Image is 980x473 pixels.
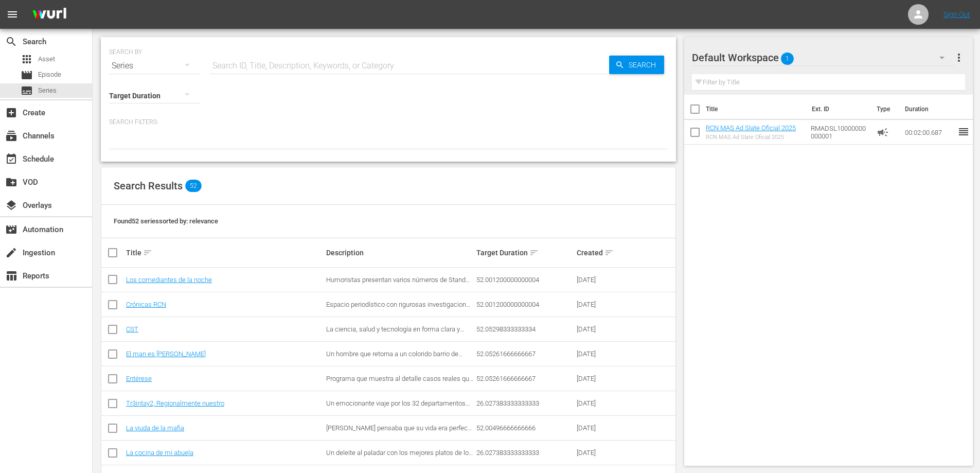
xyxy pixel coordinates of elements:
span: 52 [185,180,202,192]
span: sort [604,248,614,257]
a: Tr3intay2, Regionalmente nuestro [126,399,224,407]
div: [DATE] [577,276,623,284]
a: La cocina de mi abuela [126,449,193,457]
td: 00:02:00.687 [901,120,957,145]
div: [DATE] [577,399,623,407]
div: [DATE] [577,375,623,382]
p: Search Filters: [109,118,668,127]
div: 52.05261666666667 [476,375,574,382]
div: [DATE] [577,325,623,333]
a: El man es [PERSON_NAME] [126,350,206,358]
div: RCN MAS Ad Slate Oficial 2025 [706,134,796,141]
span: VOD [5,176,17,188]
a: Los comediantes de la noche [126,276,212,284]
div: Series [109,51,200,80]
span: Asset [21,53,33,65]
div: [DATE] [577,350,623,358]
span: more_vert [953,51,965,64]
a: Entérese [126,375,152,382]
div: 52.05298333333334 [476,325,574,333]
button: more_vert [953,45,965,70]
div: Default Workspace [692,43,954,72]
th: Type [870,95,899,124]
a: Crónicas RCN [126,301,166,308]
span: Channels [5,130,17,142]
span: Episode [21,69,33,81]
a: CST [126,325,138,333]
span: La ciencia, salud y tecnología en forma clara y sencilla. [326,325,464,341]
span: Create [5,107,17,119]
div: Created [577,247,623,259]
div: [DATE] [577,449,623,457]
span: reorder [957,126,970,138]
span: Un deleite al paladar con los mejores platos de los 40 municipios de [GEOGRAPHIC_DATA][PERSON_NAME]. [326,449,473,472]
span: sort [143,248,152,257]
span: Search [625,56,664,74]
span: Series [38,85,57,96]
span: Search Results [114,180,183,192]
div: 26.027383333333333 [476,399,574,407]
div: Title [126,247,323,259]
div: Description [326,249,473,257]
span: Automation [5,223,17,236]
span: Series [21,84,33,97]
div: 52.05261666666667 [476,350,574,358]
a: La viuda de la mafia [126,424,184,432]
th: Duration [899,95,960,124]
th: Title [706,95,806,124]
span: Un hombre que retorna a un colorido barrio de [GEOGRAPHIC_DATA] y se encuentra con un lugar al qu... [326,350,470,373]
div: [DATE] [577,424,623,432]
span: Espacio periodístico con rigurosas investigaciones que superan las emociones de cualquier ficción. [326,301,473,316]
span: Found 52 series sorted by: relevance [114,217,218,225]
div: 52.001200000000004 [476,276,574,284]
span: [PERSON_NAME] pensaba que su vida era perfecta hasta que, en medio de una persecución, descubre q... [326,424,473,470]
span: menu [6,8,19,21]
span: sort [529,248,539,257]
span: Search [5,36,17,48]
span: Ad [877,126,889,138]
button: Search [609,56,664,74]
div: Target Duration [476,247,574,259]
span: Programa que muestra al detalle casos reales que han trascendido la mera noticia debido al interé... [326,375,473,398]
a: Sign Out [943,10,970,19]
span: Episode [38,69,61,80]
span: Overlays [5,199,17,212]
span: Ingestion [5,247,17,259]
div: [DATE] [577,301,623,308]
span: Humoristas presentan varios números de Stand Up Comedy en cada emisión, frente a una audiencia real. [326,276,470,299]
a: RCN MAS Ad Slate Oficial 2025 [706,124,796,132]
div: 52.001200000000004 [476,301,574,308]
span: Un emocionante viaje por los 32 departamentos de [GEOGRAPHIC_DATA], desvelando sus tesoros natura... [326,399,470,423]
img: ans4CAIJ8jUAAAAAAAAAAAAAAAAAAAAAAAAgQb4GAAAAAAAAAAAAAAAAAAAAAAAAJMjXAAAAAAAAAAAAAAAAAAAAAAAAgAT5G... [25,3,74,27]
span: Reports [5,270,17,282]
div: 26.027383333333333 [476,449,574,457]
span: Schedule [5,153,17,165]
div: 52.00496666666666 [476,424,574,432]
th: Ext. ID [806,95,871,124]
span: 1 [781,48,794,69]
td: RMADSL10000000000001 [807,120,872,145]
span: Asset [38,54,55,64]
